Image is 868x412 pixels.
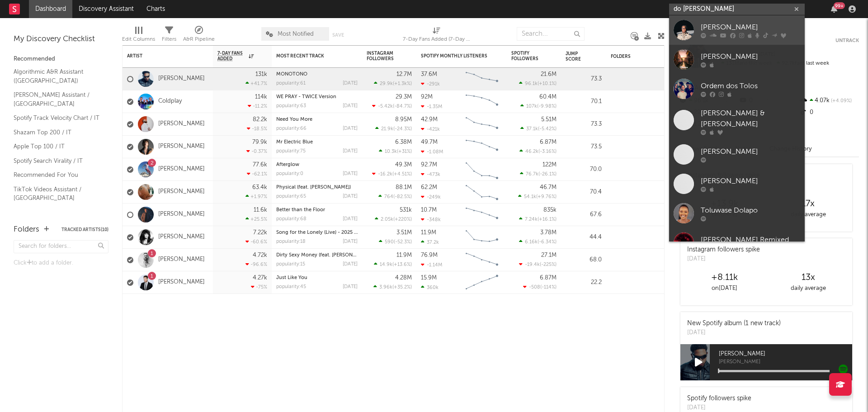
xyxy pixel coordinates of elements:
[276,185,358,190] div: Physical (feat. Troye Sivan)
[276,284,306,289] div: popularity: 45
[421,262,442,268] div: -1.14M
[529,285,540,290] span: -508
[343,81,358,86] div: [DATE]
[525,262,540,267] span: -19.4k
[395,117,412,123] div: 8.95M
[276,53,344,59] div: Most Recent Track
[683,283,766,294] div: on [DATE]
[158,143,205,151] a: [PERSON_NAME]
[276,140,313,145] a: Mr Electric Blue
[253,162,267,168] div: 77.6k
[14,185,99,203] a: TikTok Videos Assistant / [GEOGRAPHIC_DATA]
[421,230,436,236] div: 11.9M
[375,216,412,222] div: ( )
[158,256,205,264] a: [PERSON_NAME]
[540,185,557,190] div: 46.7M
[540,139,557,145] div: 6.87M
[519,261,557,267] div: ( )
[254,207,267,213] div: 11.6k
[252,185,267,190] div: 63.4k
[395,217,410,222] span: +220 %
[830,99,852,104] span: +4.09 %
[385,240,394,245] span: 590
[394,262,410,267] span: +13.6 %
[343,126,358,131] div: [DATE]
[421,53,489,59] div: Spotify Monthly Listeners
[421,94,433,100] div: 92M
[526,172,538,177] span: 76.7k
[395,240,410,245] span: -52.3 %
[379,148,412,154] div: ( )
[541,252,557,258] div: 27.1M
[421,217,441,223] div: -348k
[542,162,557,168] div: 122M
[519,239,557,245] div: ( )
[526,104,537,109] span: 107k
[519,216,557,222] div: ( )
[701,22,800,33] div: [PERSON_NAME]
[517,27,585,41] input: Search...
[540,275,557,281] div: 6.87M
[566,74,602,85] div: 73.3
[540,230,557,236] div: 3.78M
[421,185,437,190] div: 62.2M
[379,239,412,245] div: ( )
[398,149,410,154] span: +31 %
[276,162,358,167] div: Afterglow
[687,245,760,255] div: Instagram followers spike
[462,113,502,136] svg: Chart title
[395,139,412,145] div: 6.38M
[276,95,336,99] a: WE PRAY - TWICE Version
[519,148,557,154] div: ( )
[276,275,307,280] a: Just Like You
[834,2,845,9] div: 99 +
[687,255,760,264] div: [DATE]
[380,81,393,86] span: 29.9k
[766,272,850,283] div: 13 x
[701,81,800,91] div: Ordem dos Tolos
[669,74,805,104] a: Ordem dos Tolos
[538,104,555,109] span: -9.98 %
[421,104,442,109] div: -1.35M
[14,128,99,137] a: Shazam Top 200 / IT
[421,252,438,258] div: 76.9M
[385,149,397,154] span: 10.3k
[14,170,99,180] a: Recommended For You
[276,253,484,258] a: Dirty Sexy Money (feat. [PERSON_NAME] & French [US_STATE]) - [PERSON_NAME] Remix
[683,272,766,283] div: +8.11k
[183,23,215,49] div: A&R Pipeline
[375,126,412,132] div: ( )
[566,164,602,175] div: 70.0
[421,275,437,281] div: 15.9M
[276,185,351,190] a: Physical (feat. [PERSON_NAME])
[158,166,205,173] a: [PERSON_NAME]
[276,149,306,154] div: popularity: 75
[421,194,441,200] div: -249k
[524,194,536,199] span: 54.1k
[276,230,376,235] a: Song for the Lonely (Live) - 2025 Remaster
[421,284,439,290] div: 360k
[158,233,205,241] a: [PERSON_NAME]
[520,126,557,132] div: ( )
[374,81,412,86] div: ( )
[379,285,392,290] span: 3.96k
[246,148,267,154] div: -0.37 %
[403,23,471,49] div: 7-Day Fans Added (7-Day Fans Added)
[373,284,412,290] div: ( )
[276,104,306,109] div: popularity: 63
[158,188,205,196] a: [PERSON_NAME]
[518,194,557,199] div: ( )
[14,113,99,123] a: Spotify Track Velocity Chart / IT
[766,209,850,220] div: daily average
[276,117,358,122] div: Need You More
[540,149,555,154] span: -3.16 %
[372,103,412,109] div: ( )
[542,285,555,290] span: -114 %
[566,277,602,288] div: 22.2
[343,217,358,222] div: [DATE]
[519,81,557,86] div: ( )
[384,194,393,199] span: 764
[253,117,267,123] div: 82.2k
[669,104,805,140] a: [PERSON_NAME] & [PERSON_NAME]
[566,187,602,198] div: 70.4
